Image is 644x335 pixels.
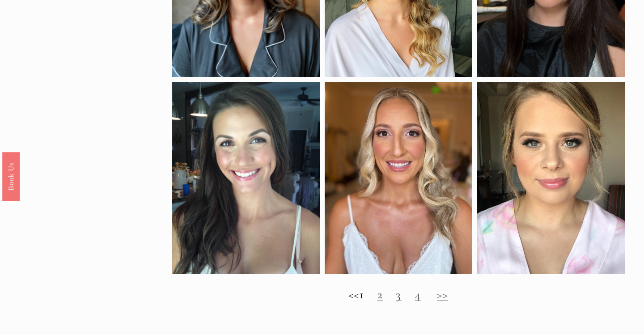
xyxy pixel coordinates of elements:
[2,152,20,200] a: Book Us
[415,287,420,302] a: 4
[172,288,624,302] h2: <<
[360,287,364,302] strong: 1
[437,287,448,302] a: >>
[377,287,383,302] a: 2
[396,287,401,302] a: 3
